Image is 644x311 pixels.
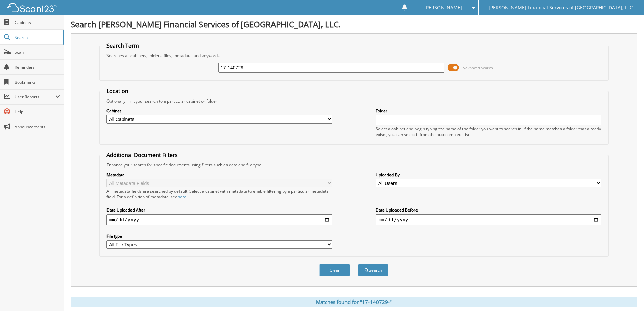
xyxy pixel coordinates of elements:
[15,124,60,130] span: Announcements
[319,264,350,276] button: Clear
[7,3,57,12] img: scan123-logo-white.svg
[424,6,462,10] span: [PERSON_NAME]
[106,172,332,178] label: Metadata
[103,42,142,49] legend: Search Term
[15,79,60,85] span: Bookmarks
[488,6,634,10] span: [PERSON_NAME] Financial Services of [GEOGRAPHIC_DATA], LLC.
[376,214,601,225] input: end
[103,151,181,159] legend: Additional Document Filters
[103,162,605,168] div: Enhance your search for specific documents using filters such as date and file type.
[106,108,332,114] label: Cabinet
[15,64,60,70] span: Reminders
[358,264,388,276] button: Search
[103,87,132,95] legend: Location
[376,207,601,213] label: Date Uploaded Before
[15,49,60,55] span: Scan
[103,98,605,104] div: Optionally limit your search to a particular cabinet or folder
[106,233,332,239] label: File type
[106,188,332,200] div: All metadata fields are searched by default. Select a cabinet with metadata to enable filtering b...
[106,207,332,213] label: Date Uploaded After
[15,109,60,115] span: Help
[177,194,186,200] a: here
[103,53,605,59] div: Searches all cabinets, folders, files, metadata, and keywords
[463,65,493,70] span: Advanced Search
[376,172,601,178] label: Uploaded By
[71,297,637,307] div: Matches found for "17-140729-"
[15,94,55,100] span: User Reports
[15,20,60,25] span: Cabinets
[15,35,59,40] span: Search
[106,214,332,225] input: start
[376,126,601,137] div: Select a cabinet and begin typing the name of the folder you want to search in. If the name match...
[376,108,601,114] label: Folder
[71,19,637,30] h1: Search [PERSON_NAME] Financial Services of [GEOGRAPHIC_DATA], LLC.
